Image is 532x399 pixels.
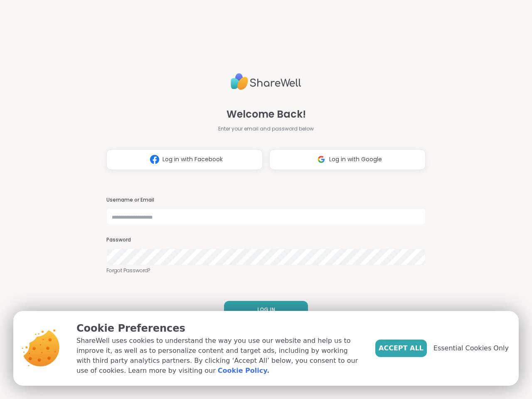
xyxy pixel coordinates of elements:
[231,70,301,94] img: ShareWell Logo
[227,107,306,122] span: Welcome Back!
[257,306,275,313] span: LOG IN
[218,366,269,376] a: Cookie Policy.
[147,152,163,167] img: ShareWell Logomark
[106,236,426,244] h3: Password
[375,340,427,357] button: Accept All
[218,125,314,133] span: Enter your email and password below
[379,343,424,353] span: Accept All
[106,197,426,204] h3: Username or Email
[163,155,223,164] span: Log in with Facebook
[433,343,509,353] span: Essential Cookies Only
[224,301,308,318] button: LOG IN
[76,321,362,336] p: Cookie Preferences
[329,155,382,164] span: Log in with Google
[313,152,329,167] img: ShareWell Logomark
[106,267,426,274] a: Forgot Password?
[106,149,263,170] button: Log in with Facebook
[76,336,362,376] p: ShareWell uses cookies to understand the way you use our website and help us to improve it, as we...
[269,149,426,170] button: Log in with Google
